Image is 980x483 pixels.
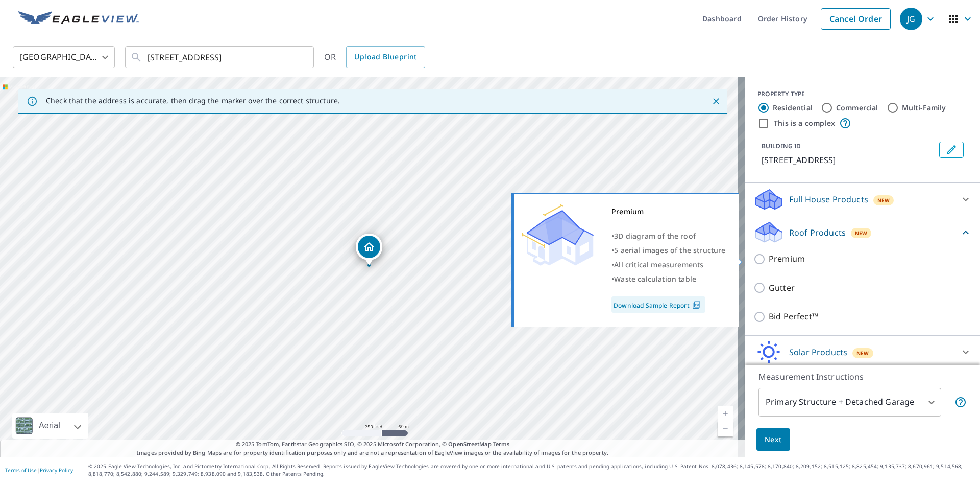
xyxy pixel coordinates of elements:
p: Full House Products [789,193,868,205]
p: Measurement Instructions [758,371,967,383]
p: Check that the address is accurate, then drag the marker over the correct structure. [46,96,340,105]
div: Roof ProductsNew [753,220,972,244]
a: Download Sample Report [611,296,705,313]
div: Premium [611,204,726,219]
span: Waste calculation table [614,274,696,284]
span: © 2025 TomTom, Earthstar Geographics SIO, © 2025 Microsoft Corporation, © [236,440,510,449]
p: Bid Perfect™ [769,310,818,323]
span: Your report will include the primary structure and a detached garage if one exists. [954,396,967,408]
p: Solar Products [789,346,847,358]
div: JG [900,8,922,30]
span: All critical measurements [614,260,703,269]
div: Primary Structure + Detached Garage [758,388,941,417]
label: Multi-Family [902,103,946,113]
a: Privacy Policy [40,467,73,474]
a: Terms [493,440,510,448]
span: New [855,229,868,237]
p: Gutter [769,282,795,294]
img: Pdf Icon [690,301,703,310]
a: Terms of Use [5,467,37,474]
span: New [856,349,869,357]
p: [STREET_ADDRESS] [762,154,935,166]
p: Roof Products [789,226,846,239]
div: OR [324,46,425,68]
div: [GEOGRAPHIC_DATA] [13,43,115,72]
p: © 2025 Eagle View Technologies, Inc. and Pictometry International Corp. All Rights Reserved. Repo... [88,463,975,478]
div: • [611,243,726,258]
a: Cancel Order [821,8,891,30]
img: EV Logo [18,11,139,27]
span: Next [765,433,782,446]
label: Residential [773,103,813,113]
div: Aerial [12,413,88,439]
div: • [611,229,726,243]
div: Aerial [36,413,63,439]
p: BUILDING ID [762,142,801,150]
div: Full House ProductsNew [753,187,972,212]
span: 5 aerial images of the structure [614,245,725,255]
input: Search by address or latitude-longitude [148,43,293,72]
label: Commercial [836,103,878,113]
a: Current Level 17, Zoom In [718,406,733,421]
div: Solar ProductsNew [753,340,972,364]
div: • [611,272,726,286]
button: Edit building 1 [939,142,964,158]
span: 3D diagram of the roof [614,231,696,241]
p: Premium [769,252,805,265]
img: Premium [522,204,594,266]
button: Close [709,95,723,108]
div: PROPERTY TYPE [757,89,968,99]
label: This is a complex [774,118,835,128]
p: | [5,467,73,473]
a: Current Level 17, Zoom Out [718,421,733,436]
span: Upload Blueprint [354,51,416,63]
a: Upload Blueprint [346,46,425,68]
div: Dropped pin, building 1, Residential property, 308 Brook Hollow Dr Columbia, SC 29229 [356,234,382,265]
button: Next [756,428,790,451]
span: New [877,196,890,204]
a: OpenStreetMap [448,440,491,448]
div: • [611,258,726,272]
